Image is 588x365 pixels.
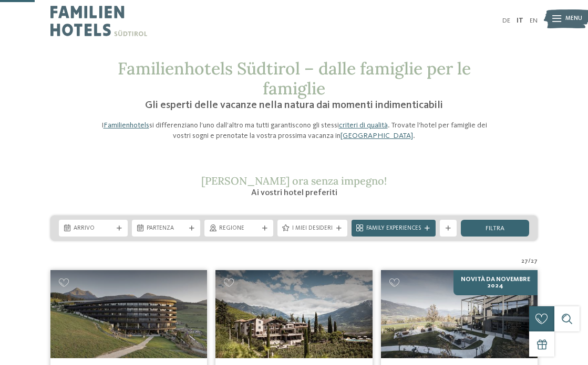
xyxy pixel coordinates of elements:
[339,122,388,129] a: criteri di qualità
[292,224,333,233] span: I miei desideri
[215,270,372,358] img: Cercate un hotel per famiglie? Qui troverete solo i migliori!
[521,257,528,266] span: 27
[486,226,504,232] span: filtra
[219,224,259,233] span: Regione
[366,224,421,233] span: Family Experiences
[147,224,186,233] span: Partenza
[95,120,494,141] p: I si differenziano l’uno dall’altro ma tutti garantiscono gli stessi . Trovate l’hotel per famigl...
[104,122,149,129] a: Familienhotels
[50,270,207,358] img: Cercate un hotel per famiglie? Qui troverete solo i migliori!
[502,17,510,24] a: DE
[531,257,538,266] span: 27
[74,224,113,233] span: Arrivo
[381,270,538,358] img: Cercate un hotel per famiglie? Qui troverete solo i migliori!
[565,15,582,23] span: Menu
[528,257,531,266] span: /
[145,100,443,111] span: Gli esperti delle vacanze nella natura dai momenti indimenticabili
[530,17,538,24] a: EN
[341,132,413,139] a: [GEOGRAPHIC_DATA]
[118,58,471,99] span: Familienhotels Südtirol – dalle famiglie per le famiglie
[517,17,523,24] a: IT
[251,189,337,197] span: Ai vostri hotel preferiti
[201,174,387,187] span: [PERSON_NAME] ora senza impegno!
